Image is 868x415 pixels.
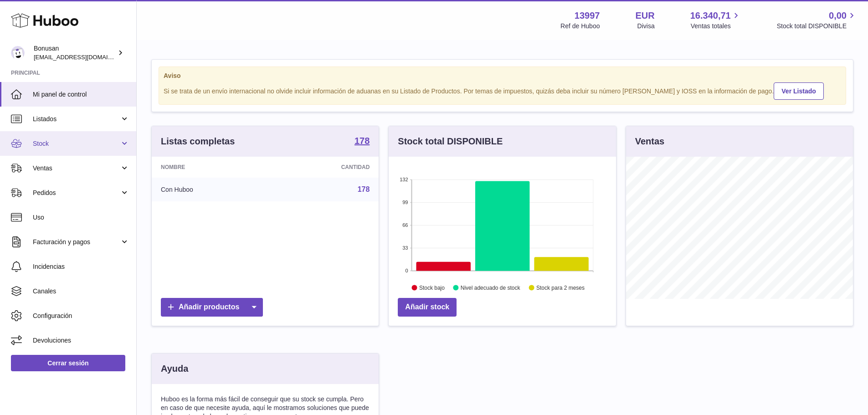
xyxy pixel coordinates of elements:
div: Bonusan [34,44,116,61]
span: Devoluciones [33,336,129,345]
text: Nivel adecuado de stock [461,285,521,291]
span: Listados [33,115,120,123]
span: 16.340,71 [690,10,731,22]
h3: Ayuda [161,363,188,375]
span: Uso [33,213,129,222]
a: 16.340,71 Ventas totales [690,10,741,31]
a: 178 [354,136,370,147]
text: Stock para 2 meses [536,285,585,291]
span: Ventas totales [691,22,741,31]
th: Cantidad [270,157,379,178]
td: Con Huboo [152,178,270,201]
strong: EUR [635,10,654,22]
span: Pedidos [33,189,120,197]
span: Stock total DISPONIBLE [777,22,857,31]
strong: 178 [354,136,370,145]
text: 0 [406,268,408,273]
a: Cerrar sesión [11,355,125,371]
a: 178 [358,185,370,193]
text: 99 [403,200,408,205]
strong: Aviso [164,72,841,80]
text: 66 [403,222,408,228]
div: Ref de Huboo [560,22,600,31]
text: Stock bajo [419,285,445,291]
span: Mi panel de control [33,90,129,99]
span: Configuración [33,312,129,320]
text: 132 [400,177,408,182]
th: Nombre [152,157,270,178]
a: Añadir productos [161,298,263,317]
span: Ventas [33,164,120,173]
img: info@bonusan.es [11,46,25,60]
div: Si se trata de un envío internacional no olvide incluir información de aduanas en su Listado de P... [164,81,841,100]
a: 0,00 Stock total DISPONIBLE [777,10,857,31]
text: 33 [403,245,408,251]
span: Incidencias [33,262,129,271]
h3: Listas completas [161,135,235,148]
h3: Ventas [635,135,664,148]
strong: 13997 [575,10,600,22]
span: Stock [33,139,120,148]
h3: Stock total DISPONIBLE [398,135,503,148]
span: [EMAIL_ADDRESS][DOMAIN_NAME] [34,53,134,61]
a: Añadir stock [398,298,457,317]
a: Ver Listado [774,82,823,100]
span: Canales [33,287,129,296]
span: Facturación y pagos [33,238,120,246]
span: 0,00 [829,10,847,22]
div: Divisa [637,22,655,31]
